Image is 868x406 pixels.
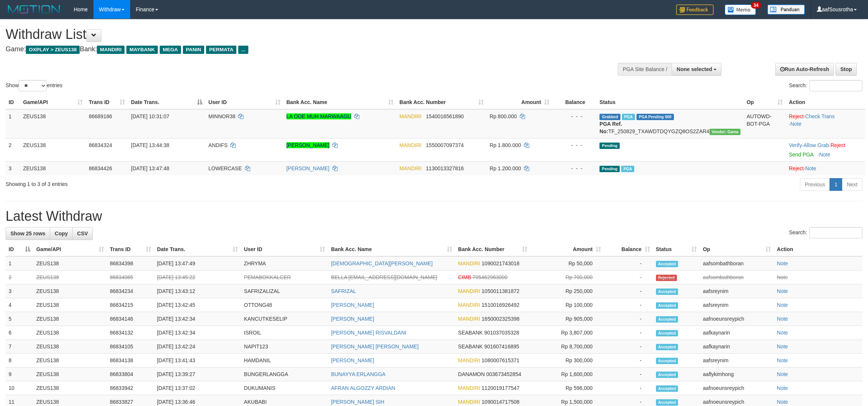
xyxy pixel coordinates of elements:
a: Note [777,399,788,405]
td: Rp 596,000 [530,381,604,395]
td: TF_250829_TXAWDTDQYGZQ8OS2ZAR4 [596,109,743,138]
span: 86834324 [89,142,112,148]
div: - - - [555,113,594,120]
span: Vendor URL: https://trx31.1velocity.biz [709,129,741,135]
td: aafsombathboran [700,256,774,271]
td: [DATE] 13:41:43 [154,354,241,367]
span: Accepted [656,289,678,295]
th: Date Trans.: activate to sort column ascending [154,242,241,256]
input: Search: [809,80,862,91]
td: ZEUS138 [33,284,107,298]
td: aafsreynim [700,354,774,367]
span: SEABANK [458,330,483,336]
a: Note [819,152,830,158]
span: Accepted [656,358,678,364]
span: MANDIRI [399,113,421,119]
td: 2 [6,271,33,284]
th: Game/API: activate to sort column ascending [33,242,107,256]
td: Rp 300,000 [530,354,604,367]
a: Show 25 rows [6,227,50,240]
span: 86689186 [89,113,112,119]
td: ZEUS138 [33,298,107,312]
td: 86833942 [107,381,154,395]
a: Note [777,260,788,266]
span: DANAMON [458,371,485,377]
a: Verify [789,142,802,148]
a: Reject [831,142,846,148]
th: User ID: activate to sort column ascending [241,242,328,256]
span: MINNOR38 [208,113,235,119]
a: BELLA [EMAIL_ADDRESS][DOMAIN_NAME] [331,274,437,280]
span: MANDIRI [458,385,480,391]
th: Amount: activate to sort column ascending [487,95,552,109]
td: Rp 50,000 [530,256,604,271]
button: None selected [672,63,721,76]
span: MANDIRI [399,142,421,148]
a: Note [777,385,788,391]
td: 3 [6,161,20,175]
th: Bank Acc. Number: activate to sort column ascending [396,95,487,109]
a: Check Trans [805,113,835,119]
a: Note [777,316,788,322]
a: Note [805,165,816,171]
td: [DATE] 13:42:34 [154,312,241,326]
span: Accepted [656,330,678,336]
div: - - - [555,141,594,149]
td: ZEUS138 [20,109,86,138]
span: Copy 1540016561890 to clipboard [426,113,464,119]
td: ZEUS138 [20,138,86,161]
a: [PERSON_NAME] [PERSON_NAME] [331,344,418,349]
td: ZEUS138 [33,340,107,354]
td: ZEUS138 [33,367,107,381]
a: [DEMOGRAPHIC_DATA][PERSON_NAME] [331,260,433,266]
td: ZEUS138 [33,326,107,340]
span: CIMB [458,274,471,280]
th: Bank Acc. Name: activate to sort column ascending [283,95,396,109]
span: Copy 1090014717508 to clipboard [482,399,519,405]
span: Copy 1090021743018 to clipboard [482,260,519,266]
span: PANIN [183,46,204,54]
a: SAFRIZAL [331,288,356,294]
td: [DATE] 13:39:27 [154,367,241,381]
div: Showing 1 to 3 of 3 entries [6,177,356,188]
span: Copy 1130013327816 to clipboard [426,165,464,171]
td: - [604,381,653,395]
td: KANCUTKESELIP [241,312,328,326]
td: aafsreynim [700,298,774,312]
td: · · [786,138,865,161]
td: ZHRYMA [241,256,328,271]
td: - [604,326,653,340]
a: [PERSON_NAME] [331,316,374,322]
span: Accepted [656,372,678,378]
label: Search: [789,227,862,238]
th: Date Trans.: activate to sort column descending [128,95,205,109]
span: MANDIRI [458,399,480,405]
a: Reject [789,113,804,119]
label: Show entries [6,80,62,91]
span: Rejected [656,275,677,281]
img: panduan.png [767,4,805,15]
td: BUNGERLANGGA [241,367,328,381]
td: 86834105 [107,340,154,354]
span: Copy 1510016926492 to clipboard [482,302,519,308]
a: LA ODE MUH MARWAAGU [286,113,351,119]
h4: Game: Bank: [6,46,571,53]
span: Accepted [656,399,678,406]
td: - [604,340,653,354]
span: Pending [599,143,620,149]
span: Copy 901607416895 to clipboard [484,344,519,349]
span: PGA Pending [637,114,674,120]
td: Rp 905,000 [530,312,604,326]
a: 1 [829,178,842,191]
td: DUKUMANIS [241,381,328,395]
td: NAPIT123 [241,340,328,354]
th: Status: activate to sort column ascending [653,242,700,256]
div: PGA Site Balance / [618,63,672,76]
span: SEABANK [458,344,483,349]
td: 2 [6,138,20,161]
span: Copy 1120019177547 to clipboard [482,385,519,391]
th: ID: activate to sort column descending [6,242,33,256]
a: BUNAYYA ERLANGGA [331,371,386,377]
span: Rp 1.800.000 [490,142,521,148]
td: 5 [6,312,33,326]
